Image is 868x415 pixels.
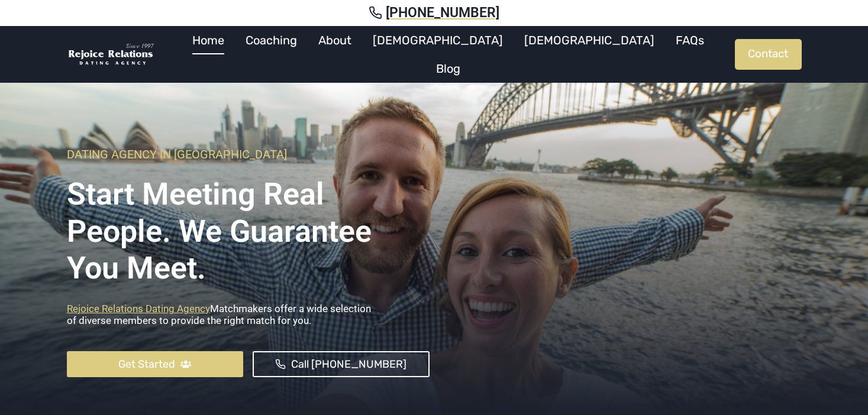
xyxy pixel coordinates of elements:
[67,303,430,333] p: Matchmakers offer a wide selection of diverse members to provide the right match for you.
[182,26,235,54] a: Home
[514,26,665,54] a: [DEMOGRAPHIC_DATA]
[67,147,430,161] h6: Dating Agency In [GEOGRAPHIC_DATA]
[118,356,175,373] span: Get Started
[253,351,430,377] a: Call [PHONE_NUMBER]
[735,39,802,70] a: Contact
[67,43,156,67] img: Rejoice Relations
[665,26,715,54] a: FAQs
[291,356,406,373] span: Call [PHONE_NUMBER]
[308,26,362,54] a: About
[235,26,308,54] a: Coaching
[14,5,854,21] a: [PHONE_NUMBER]
[362,26,514,54] a: [DEMOGRAPHIC_DATA]
[67,167,430,287] h1: Start Meeting Real People. We Guarantee you meet.
[67,303,210,315] a: Rejoice Relations Dating Agency
[67,351,244,377] a: Get Started
[162,26,735,83] nav: Primary Navigation
[425,54,471,83] a: Blog
[386,5,499,21] span: [PHONE_NUMBER]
